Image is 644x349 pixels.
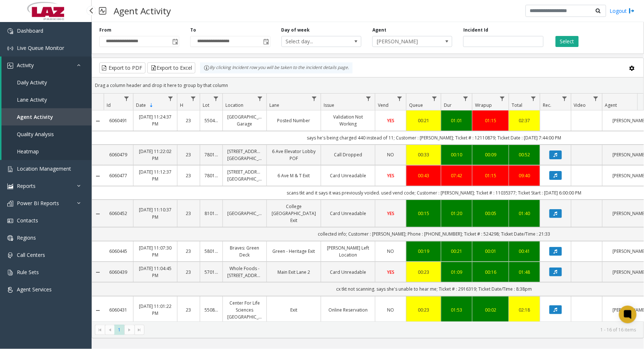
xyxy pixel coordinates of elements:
span: Regions [17,234,36,241]
a: 00:21 [411,117,437,124]
a: [DATE] 11:12:37 PM [138,168,173,182]
span: Wrapup [475,102,492,108]
a: 00:05 [477,210,504,217]
a: Wrapup Filter Menu [497,94,507,103]
span: Vend [378,102,389,108]
span: Daily Activity [17,79,47,86]
span: Contacts [17,217,38,224]
a: 01:01 [446,117,468,124]
label: Day of week [281,27,310,33]
a: 02:37 [514,117,536,124]
a: Online Reservation [325,306,371,313]
span: YES [387,117,394,124]
a: 23 [182,151,195,158]
a: Green - Heritage Exit [271,248,316,255]
a: Card Unreadable [325,172,371,179]
a: Collapse Details [92,211,104,217]
span: Queue [409,102,423,108]
img: infoIcon.svg [204,65,210,71]
a: 6060477 [108,172,129,179]
a: College [GEOGRAPHIC_DATA] Exit [271,203,316,224]
span: Lot [203,102,209,108]
a: Queue Filter Menu [430,94,439,103]
a: Center For Life Sciences [GEOGRAPHIC_DATA] [227,299,262,321]
a: Activity [1,57,92,74]
a: 23 [182,117,195,124]
img: 'icon' [7,166,13,172]
a: Logout [610,7,635,15]
a: [DATE] 11:24:37 PM [138,113,173,127]
a: [GEOGRAPHIC_DATA] [227,210,262,217]
a: [DATE] 11:22:02 PM [138,148,173,162]
span: Date [136,102,146,108]
div: 01:15 [477,117,504,124]
span: YES [387,172,394,179]
a: 780142 [205,151,218,158]
a: [DATE] 11:10:37 PM [138,206,173,220]
span: Dur [444,102,452,108]
span: Reports [17,182,36,189]
a: Collapse Details [92,173,104,179]
span: Sortable [148,102,154,108]
button: Export to PDF [99,62,146,73]
kendo-pager-info: 1 - 16 of 16 items [149,327,636,333]
a: 6 Ave Elevator Lobby POF [271,148,316,162]
a: Quality Analysis [1,126,92,143]
span: H [180,102,183,108]
a: 6060479 [108,151,129,158]
a: 00:23 [411,306,437,313]
button: Select [556,36,579,47]
a: 6060452 [108,210,129,217]
span: Agent Services [17,286,52,293]
span: Location [225,102,243,108]
span: Toggle popup [171,36,179,47]
img: logout [629,7,635,15]
a: Call Dropped [325,151,371,158]
a: 810116 [205,210,218,217]
a: Main Exit Lane 2 [271,269,316,276]
a: 00:19 [411,248,437,255]
a: Lane Activity [1,91,92,108]
label: Agent [372,27,386,33]
a: 570146 [205,269,218,276]
img: 'icon' [7,287,13,293]
a: [DATE] 11:04:45 PM [138,265,173,279]
span: Agent Activity [17,113,53,120]
a: Id Filter Menu [122,94,132,103]
span: NO [387,248,394,254]
a: 6060445 [108,248,129,255]
span: Quality Analysis [17,131,54,138]
a: YES [380,269,402,276]
img: 'icon' [7,63,13,69]
a: 07:42 [446,172,468,179]
a: 23 [182,172,195,179]
img: 'icon' [7,235,13,241]
a: 00:21 [446,248,468,255]
div: 00:02 [477,306,504,313]
a: Whole Foods - [STREET_ADDRESS] [227,265,262,279]
span: NO [387,152,394,158]
a: 00:41 [514,248,536,255]
a: 780142 [205,172,218,179]
a: 580119 [205,248,218,255]
a: [DATE] 11:01:22 PM [138,303,173,317]
a: [PERSON_NAME] Left Location [325,244,371,258]
div: 00:01 [477,248,504,255]
div: 00:52 [514,151,536,158]
span: Lane [269,102,279,108]
a: Agent Activity [1,108,92,126]
span: [PERSON_NAME] [373,36,436,47]
span: Heatmap [17,148,39,155]
a: 01:40 [514,210,536,217]
a: Location Filter Menu [255,94,265,103]
a: NO [380,306,402,313]
a: YES [380,172,402,179]
span: Dashboard [17,27,43,34]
